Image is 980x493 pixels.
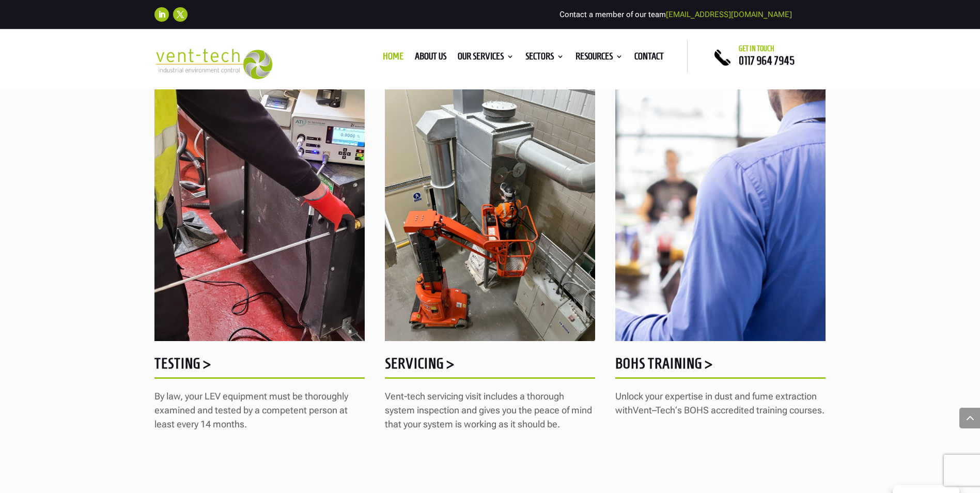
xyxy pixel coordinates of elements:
img: 2023-09-27T08_35_16.549ZVENT-TECH---Clear-background [154,49,273,79]
h5: BOHS Training > [615,356,826,376]
a: Home [383,53,403,64]
a: Contact [634,53,664,64]
a: Resources [575,53,623,64]
a: Follow on LinkedIn [154,7,169,22]
span: Contact a member of our team [559,10,792,19]
p: By law, your LEV equipment must be thoroughly examined and tested by a competent person at least ... [154,389,365,440]
span: Vent [633,405,652,415]
img: training [615,69,826,341]
span: – [652,405,656,415]
img: Servicing [385,69,595,341]
a: Sectors [525,53,564,64]
h5: Servicing > [385,356,595,376]
a: Follow on X [173,7,188,22]
img: HEPA-filter-testing-James-G [154,69,365,341]
span: Tech [656,405,675,415]
a: About us [415,53,446,64]
a: Our Services [458,53,514,64]
a: [EMAIL_ADDRESS][DOMAIN_NAME] [666,10,792,19]
span: Get in touch [739,44,774,53]
h5: Testing > [154,356,365,376]
a: 0117 964 7945 [739,54,795,67]
span: Unlock your expertise in dust and fume extraction with [615,391,817,415]
p: Vent-tech servicing visit includes a thorough system inspection and gives you the peace of mind t... [385,389,595,440]
span: ‘s BOHS accredited training courses. [675,405,825,415]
